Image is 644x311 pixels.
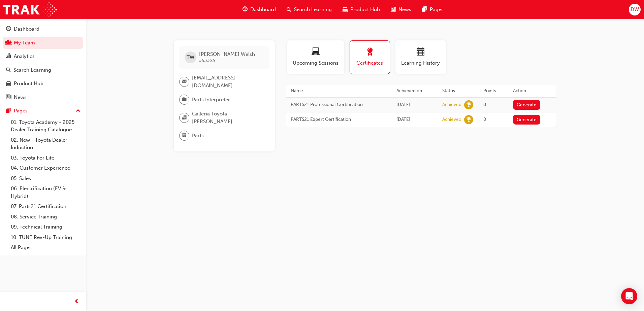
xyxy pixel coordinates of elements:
[192,74,264,89] span: [EMAIL_ADDRESS][DOMAIN_NAME]
[513,100,541,110] button: Generate
[391,5,396,14] span: news-icon
[442,102,461,108] div: Achieved
[464,100,473,109] span: learningRecordVerb_ACHIEVE-icon
[483,116,486,122] span: 0
[350,40,390,74] button: Certificates
[243,5,248,14] span: guage-icon
[182,113,187,122] span: organisation-icon
[355,59,385,67] span: Certificates
[312,48,320,57] span: laptop-icon
[3,77,83,90] a: Product Hub
[6,95,11,101] span: news-icon
[3,64,83,76] a: Search Learning
[14,94,27,101] div: News
[292,59,339,67] span: Upcoming Sessions
[8,135,83,153] a: 02. New - Toyota Dealer Induction
[464,115,473,124] span: learningRecordVerb_ACHIEVE-icon
[6,40,11,46] span: people-icon
[3,2,57,17] img: Trak
[287,40,344,74] button: Upcoming Sessions
[187,54,194,61] span: TW
[182,77,187,86] span: email-icon
[337,3,385,16] a: car-iconProduct Hub
[6,81,11,87] span: car-icon
[631,6,639,13] span: DW
[483,102,486,107] span: 0
[343,5,348,14] span: car-icon
[199,51,255,57] span: [PERSON_NAME] Welsh
[287,5,291,14] span: search-icon
[6,26,11,32] span: guage-icon
[422,5,427,14] span: pages-icon
[6,54,11,60] span: chart-icon
[182,131,187,140] span: department-icon
[3,50,83,63] a: Analytics
[3,105,83,117] button: Pages
[417,48,425,57] span: calendar-icon
[8,117,83,135] a: 01. Toyota Academy - 2025 Dealer Training Catalogue
[400,59,441,67] span: Learning History
[8,163,83,173] a: 04. Customer Experience
[396,116,410,122] span: Fri Nov 03 2023 18:21:59 GMT+0800 (Australian Western Standard Time)
[192,110,264,125] span: Galleria Toyota - [PERSON_NAME]
[3,22,83,105] button: DashboardMy TeamAnalyticsSearch LearningProduct HubNews
[417,3,449,16] a: pages-iconPages
[8,232,83,243] a: 10. TUNE Rev-Up Training
[250,6,276,13] span: Dashboard
[199,58,215,63] span: 553325
[286,85,391,97] th: Name
[294,6,332,13] span: Search Learning
[3,91,83,104] a: News
[508,85,556,97] th: Action
[629,4,641,15] button: DW
[8,242,83,253] a: All Pages
[74,298,79,306] span: prev-icon
[437,85,478,97] th: Status
[3,37,83,49] a: My Team
[14,80,43,88] div: Product Hub
[192,96,230,104] span: Parts Interpreter
[8,212,83,222] a: 08. Service Training
[442,116,461,123] div: Achieved
[192,132,204,140] span: Parts
[13,66,51,74] div: Search Learning
[8,222,83,232] a: 09. Technical Training
[3,23,83,35] a: Dashboard
[286,97,391,112] td: PARTS21 Professional Certification
[391,85,438,97] th: Achieved on
[395,40,446,74] button: Learning History
[76,107,80,115] span: up-icon
[621,288,637,304] div: Open Intercom Messenger
[14,107,28,115] div: Pages
[8,201,83,212] a: 07. Parts21 Certification
[8,183,83,201] a: 06. Electrification (EV & Hybrid)
[350,6,380,13] span: Product Hub
[286,112,391,127] td: PARTS21 Expert Certification
[14,53,35,60] div: Analytics
[385,3,417,16] a: news-iconNews
[513,115,541,125] button: Generate
[14,25,39,33] div: Dashboard
[8,153,83,163] a: 03. Toyota For Life
[478,85,508,97] th: Points
[182,95,187,104] span: briefcase-icon
[396,102,410,107] span: Fri Nov 03 2023 18:36:30 GMT+0800 (Australian Western Standard Time)
[6,67,11,73] span: search-icon
[366,48,374,57] span: award-icon
[281,3,337,16] a: search-iconSearch Learning
[237,3,281,16] a: guage-iconDashboard
[6,108,11,114] span: pages-icon
[8,173,83,184] a: 05. Sales
[430,6,444,13] span: Pages
[398,6,411,13] span: News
